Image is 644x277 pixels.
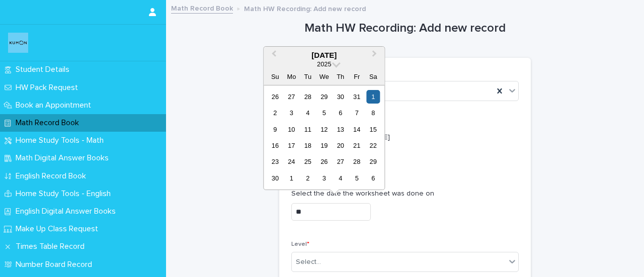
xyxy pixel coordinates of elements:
[301,90,314,104] div: Choose Tuesday, October 28th, 2025
[8,33,28,53] img: o6XkwfS7S2qhyeB9lxyF
[366,123,380,136] div: Choose Saturday, November 15th, 2025
[268,171,282,185] div: Choose Sunday, November 30th, 2025
[12,83,86,93] p: HW Pack Request
[334,90,347,104] div: Choose Thursday, October 30th, 2025
[317,171,331,185] div: Choose Wednesday, December 3rd, 2025
[317,155,331,168] div: Choose Wednesday, November 26th, 2025
[301,155,314,168] div: Choose Tuesday, November 25th, 2025
[268,106,282,120] div: Choose Sunday, November 2nd, 2025
[12,260,100,269] p: Number Board Record
[12,136,112,145] p: Home Study Tools - Math
[291,132,519,143] p: Select 'H' for [PERSON_NAME]
[334,171,347,185] div: Choose Thursday, December 4th, 2025
[12,153,117,163] p: Math Digital Answer Books
[291,189,519,199] p: Select the date the worksheet was done on
[12,101,99,110] p: Book an Appointment
[171,2,233,14] a: Math Record Book
[296,257,321,267] div: Select...
[366,139,380,152] div: Choose Saturday, November 22nd, 2025
[334,106,347,120] div: Choose Thursday, November 6th, 2025
[350,70,364,83] div: Fr
[350,123,364,136] div: Choose Friday, November 14th, 2025
[334,123,347,136] div: Choose Thursday, November 13th, 2025
[317,90,331,104] div: Choose Wednesday, October 29th, 2025
[350,155,364,168] div: Choose Friday, November 28th, 2025
[301,106,314,120] div: Choose Tuesday, November 4th, 2025
[317,70,331,83] div: We
[317,123,331,136] div: Choose Wednesday, November 12th, 2025
[367,48,383,64] button: Next Month
[301,171,314,185] div: Choose Tuesday, December 2nd, 2025
[12,171,94,181] p: English Record Book
[301,139,314,152] div: Choose Tuesday, November 18th, 2025
[12,65,77,74] p: Student Details
[268,155,282,168] div: Choose Sunday, November 23rd, 2025
[244,3,366,14] p: Math HW Recording: Add new record
[285,90,298,104] div: Choose Monday, October 27th, 2025
[366,171,380,185] div: Choose Saturday, December 6th, 2025
[301,123,314,136] div: Choose Tuesday, November 11th, 2025
[366,90,380,104] div: Choose Saturday, November 1st, 2025
[285,123,298,136] div: Choose Monday, November 10th, 2025
[285,171,298,185] div: Choose Monday, December 1st, 2025
[268,123,282,136] div: Choose Sunday, November 9th, 2025
[366,106,380,120] div: Choose Saturday, November 8th, 2025
[12,242,93,251] p: Times Table Record
[265,48,281,64] button: Previous Month
[285,139,298,152] div: Choose Monday, November 17th, 2025
[12,189,119,199] p: Home Study Tools - English
[268,139,282,152] div: Choose Sunday, November 16th, 2025
[268,70,282,83] div: Su
[264,51,384,60] div: [DATE]
[279,21,531,36] h1: Math HW Recording: Add new record
[285,106,298,120] div: Choose Monday, November 3rd, 2025
[350,139,364,152] div: Choose Friday, November 21st, 2025
[12,118,87,128] p: Math Record Book
[268,90,282,104] div: Choose Sunday, October 26th, 2025
[12,224,106,234] p: Make Up Class Request
[334,139,347,152] div: Choose Thursday, November 20th, 2025
[285,155,298,168] div: Choose Monday, November 24th, 2025
[350,171,364,185] div: Choose Friday, December 5th, 2025
[366,155,380,168] div: Choose Saturday, November 29th, 2025
[301,70,314,83] div: Tu
[350,90,364,104] div: Choose Friday, October 31st, 2025
[291,147,519,157] p: H
[334,70,347,83] div: Th
[350,106,364,120] div: Choose Friday, November 7th, 2025
[267,88,381,187] div: month 2025-11
[317,106,331,120] div: Choose Wednesday, November 5th, 2025
[285,70,298,83] div: Mo
[291,241,309,247] span: Level
[334,155,347,168] div: Choose Thursday, November 27th, 2025
[317,139,331,152] div: Choose Wednesday, November 19th, 2025
[317,60,331,68] span: 2025
[366,70,380,83] div: Sa
[12,207,124,216] p: English Digital Answer Books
